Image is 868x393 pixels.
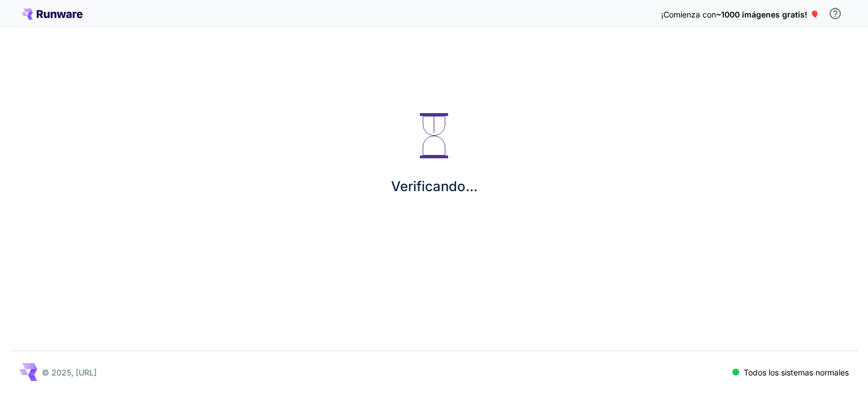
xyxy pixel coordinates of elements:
[744,368,849,377] font: Todos los sistemas normales
[824,2,847,25] button: Para calificar para obtener crédito gratuito, debe registrarse con una dirección de correo electr...
[661,10,716,19] font: ¡Comienza con
[716,10,819,19] font: ~1000 imágenes gratis! 🎈
[42,368,97,377] font: © 2025, [URL]
[391,178,478,195] font: Verificando...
